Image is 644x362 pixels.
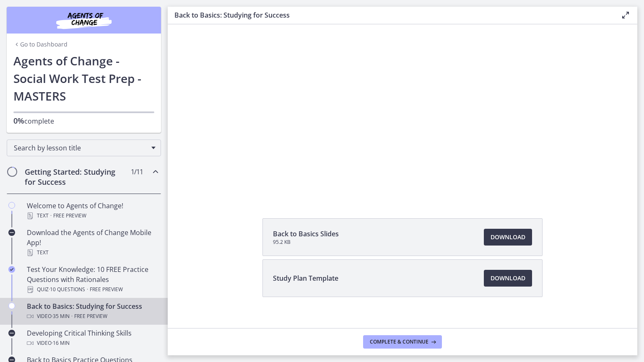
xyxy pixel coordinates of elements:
span: 1 / 11 [131,167,143,177]
span: Free preview [74,311,107,321]
span: Complete & continue [370,339,428,345]
span: · [71,311,73,321]
i: Completed [8,266,15,273]
div: Download the Agents of Change Mobile App! [27,228,158,258]
div: Developing Critical Thinking Skills [27,328,158,348]
span: Download [491,232,525,242]
img: Agents of Change [34,10,134,30]
div: Search by lesson title [7,140,161,156]
span: · 35 min [52,311,70,321]
div: Welcome to Agents of Change! [27,201,158,221]
h3: Back to Basics: Studying for Success [174,10,607,20]
h2: Getting Started: Studying for Success [25,167,127,187]
iframe: Video Lesson [168,24,637,199]
span: · 10 Questions [49,284,85,295]
span: · [87,284,88,295]
div: Video [27,338,158,348]
div: Back to Basics: Studying for Success [27,301,158,321]
span: 95.2 KB [273,239,339,246]
div: Video [27,311,158,321]
a: Download [484,270,532,287]
div: Text [27,248,158,258]
a: Go to Dashboard [13,40,68,49]
span: Back to Basics Slides [273,229,339,239]
span: Download [491,273,525,283]
span: Study Plan Template [273,273,338,283]
h1: Agents of Change - Social Work Test Prep - MASTERS [13,52,154,105]
div: Quiz [27,284,158,295]
p: complete [13,116,154,126]
span: Free preview [53,211,86,221]
span: Search by lesson title [14,143,147,153]
button: Complete & continue [363,335,442,349]
span: Free preview [90,284,123,295]
span: · [50,211,52,221]
span: 0% [13,116,24,126]
span: · 16 min [52,338,70,348]
div: Test Your Knowledge: 10 FREE Practice Questions with Rationales [27,264,158,295]
a: Download [484,229,532,246]
div: Text [27,211,158,221]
